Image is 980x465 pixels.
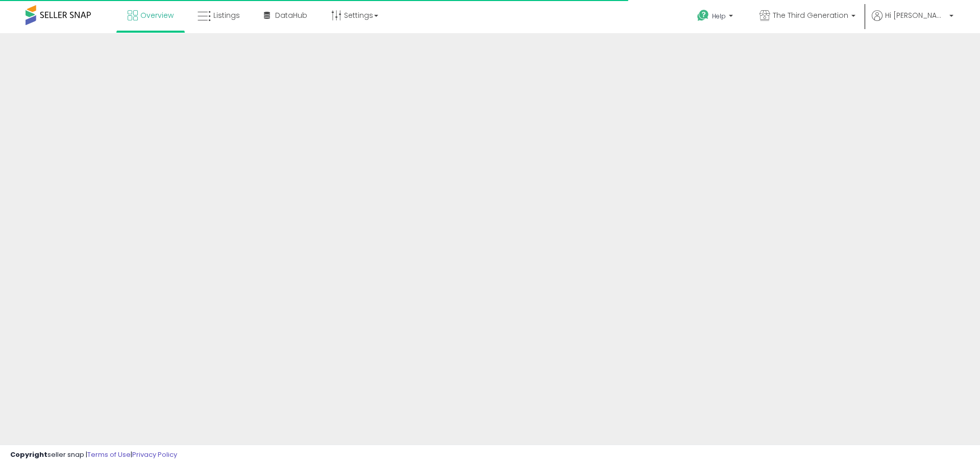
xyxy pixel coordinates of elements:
[10,450,177,460] div: seller snap | |
[689,2,743,33] a: Help
[140,10,174,20] span: Overview
[872,10,953,33] a: Hi [PERSON_NAME]
[773,10,848,20] span: The Third Generation
[213,10,240,20] span: Listings
[885,10,946,20] span: Hi [PERSON_NAME]
[712,12,726,20] span: Help
[10,450,47,459] strong: Copyright
[132,450,177,459] a: Privacy Policy
[697,9,709,22] i: Get Help
[87,450,131,459] a: Terms of Use
[275,10,307,20] span: DataHub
